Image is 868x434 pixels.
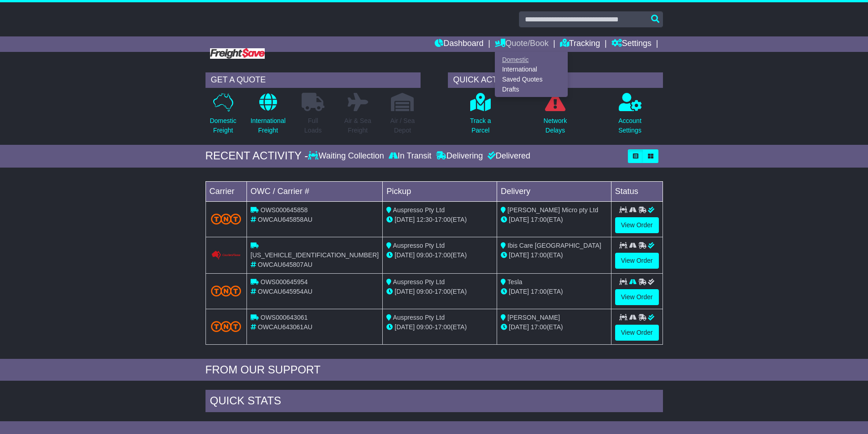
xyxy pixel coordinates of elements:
[395,216,415,223] span: [DATE]
[470,116,491,135] p: Track a Parcel
[495,36,549,52] a: Quote/Book
[615,253,659,269] a: View Order
[386,250,493,260] div: - (ETA)
[393,206,445,214] span: Auspresso Pty Ltd
[302,116,324,135] p: Full Loads
[495,52,568,97] div: Quote/Book
[416,323,432,331] span: 09:00
[618,92,642,140] a: AccountSettings
[416,288,432,295] span: 09:00
[250,92,286,140] a: InternationalFreight
[251,251,379,259] span: [US_VEHICLE_IDENTIFICATION_NUMBER]
[210,116,236,135] p: Domestic Freight
[501,322,607,332] div: (ETA)
[205,72,421,88] div: GET A QUOTE
[435,323,451,331] span: 17:00
[611,181,663,201] td: Status
[211,214,241,225] img: TNT_Domestic.png
[416,216,432,223] span: 12:30
[485,151,530,161] div: Delivered
[560,36,600,52] a: Tracking
[508,314,560,321] span: [PERSON_NAME]
[501,287,607,296] div: (ETA)
[383,181,497,201] td: Pickup
[261,206,308,214] span: OWS000645858
[395,288,415,295] span: [DATE]
[211,250,241,260] img: Couriers_Please.png
[308,151,386,161] div: Waiting Collection
[435,36,483,52] a: Dashboard
[448,72,663,88] div: QUICK ACTIONS
[205,363,663,377] div: FROM OUR SUPPORT
[393,314,445,321] span: Auspresso Pty Ltd
[211,286,241,296] img: TNT_Domestic.png
[509,216,529,223] span: [DATE]
[531,251,547,259] span: 17:00
[435,251,451,259] span: 17:00
[615,217,659,233] a: View Order
[205,149,308,163] div: RECENT ACTIVITY -
[386,287,493,296] div: - (ETA)
[261,314,308,321] span: OWS000643061
[508,278,523,286] span: Tesla
[258,216,313,223] span: OWCAU645858AU
[435,288,451,295] span: 17:00
[386,322,493,332] div: - (ETA)
[210,48,265,59] img: Freight Save
[508,206,598,214] span: [PERSON_NAME] Micro pty Ltd
[544,116,567,135] p: Network Delays
[509,251,529,259] span: [DATE]
[393,242,445,249] span: Auspresso Pty Ltd
[531,216,547,223] span: 17:00
[205,181,247,201] td: Carrier
[395,251,415,259] span: [DATE]
[531,323,547,331] span: 17:00
[386,215,493,225] div: - (ETA)
[211,321,241,332] img: TNT_Domestic.png
[416,251,432,259] span: 09:00
[258,288,313,295] span: OWCAU645954AU
[508,242,601,249] span: Ibis Care [GEOGRAPHIC_DATA]
[495,75,567,85] a: Saved Quotes
[395,323,415,331] span: [DATE]
[531,288,547,295] span: 17:00
[258,261,313,268] span: OWCAU645807AU
[497,181,611,201] td: Delivery
[434,151,485,161] div: Delivering
[209,92,236,140] a: DomesticFreight
[509,323,529,331] span: [DATE]
[390,116,415,135] p: Air / Sea Depot
[205,390,663,414] div: Quick Stats
[258,323,313,331] span: OWCAU643061AU
[501,215,607,225] div: (ETA)
[615,325,659,341] a: View Order
[469,92,491,140] a: Track aParcel
[543,92,567,140] a: NetworkDelays
[261,278,308,286] span: OWS000645954
[501,250,607,260] div: (ETA)
[509,288,529,295] span: [DATE]
[615,289,659,305] a: View Order
[435,216,451,223] span: 17:00
[495,84,567,94] a: Drafts
[495,65,567,75] a: International
[495,55,567,65] a: Domestic
[344,116,371,135] p: Air & Sea Freight
[393,278,445,286] span: Auspresso Pty Ltd
[618,116,642,135] p: Account Settings
[611,36,652,52] a: Settings
[247,181,382,201] td: OWC / Carrier #
[386,151,434,161] div: In Transit
[251,116,286,135] p: International Freight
